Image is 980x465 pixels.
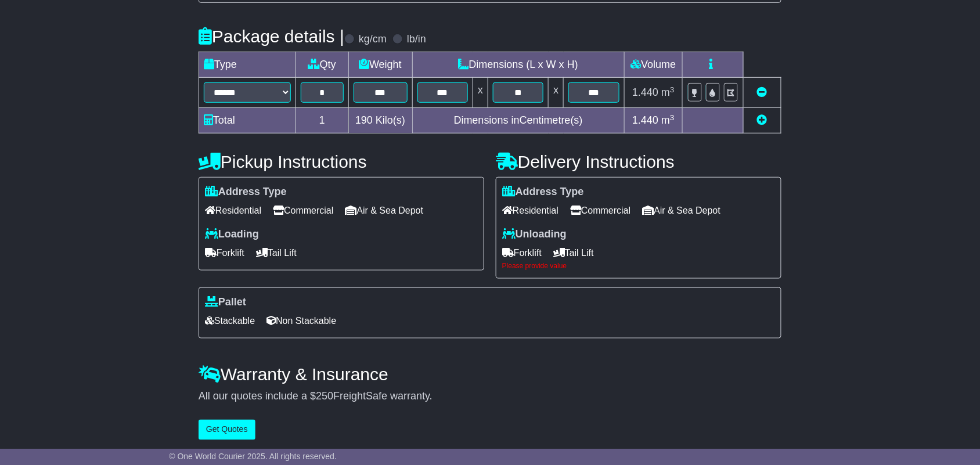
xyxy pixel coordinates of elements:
[316,390,333,402] span: 250
[412,52,624,78] td: Dimensions (L x W x H)
[355,114,373,126] span: 190
[670,113,675,122] sup: 3
[502,244,542,262] span: Forklift
[502,186,584,199] label: Address Type
[205,244,244,262] span: Forklift
[407,33,426,46] label: lb/in
[266,312,336,330] span: Non Stackable
[359,33,387,46] label: kg/cm
[205,228,259,241] label: Loading
[345,201,424,219] span: Air & Sea Depot
[199,390,781,403] div: All our quotes include a $ FreightSafe warranty.
[412,108,624,134] td: Dimensions in Centimetre(s)
[169,452,337,461] span: © One World Courier 2025. All rights reserved.
[570,201,630,219] span: Commercial
[632,114,658,126] span: 1.440
[549,78,564,108] td: x
[348,108,412,134] td: Kilo(s)
[296,108,349,134] td: 1
[661,114,675,126] span: m
[199,365,781,384] h4: Warranty & Insurance
[502,228,567,241] label: Unloading
[205,186,287,199] label: Address Type
[296,52,349,78] td: Qty
[199,27,344,46] h4: Package details |
[624,52,682,78] td: Volume
[670,85,675,94] sup: 3
[643,201,721,219] span: Air & Sea Depot
[348,52,412,78] td: Weight
[632,86,658,98] span: 1.440
[205,201,261,219] span: Residential
[553,244,594,262] span: Tail Lift
[757,114,768,126] a: Add new item
[199,52,296,78] td: Type
[502,262,775,270] div: Please provide value
[473,78,488,108] td: x
[256,244,297,262] span: Tail Lift
[273,201,333,219] span: Commercial
[205,312,255,330] span: Stackable
[199,152,484,171] h4: Pickup Instructions
[199,108,296,134] td: Total
[502,201,559,219] span: Residential
[199,420,255,440] button: Get Quotes
[496,152,781,171] h4: Delivery Instructions
[661,86,675,98] span: m
[205,296,246,309] label: Pallet
[757,86,768,98] a: Remove this item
